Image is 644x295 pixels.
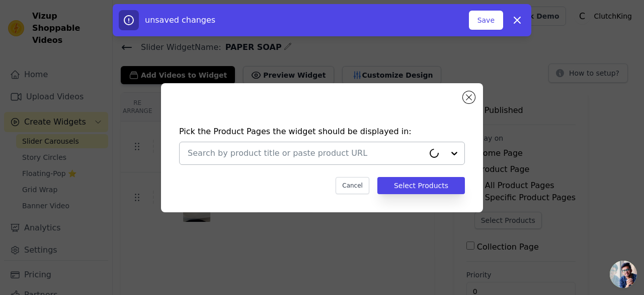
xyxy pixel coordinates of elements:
[179,126,465,138] h4: Pick the Product Pages the widget should be displayed in:
[336,177,369,194] button: Cancel
[463,91,475,103] button: Close modal
[188,147,424,159] input: Search by product title or paste product URL
[610,261,637,288] div: Chat abierto
[145,15,215,25] span: unsaved changes
[469,11,503,30] button: Save
[377,177,465,194] button: Select Products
